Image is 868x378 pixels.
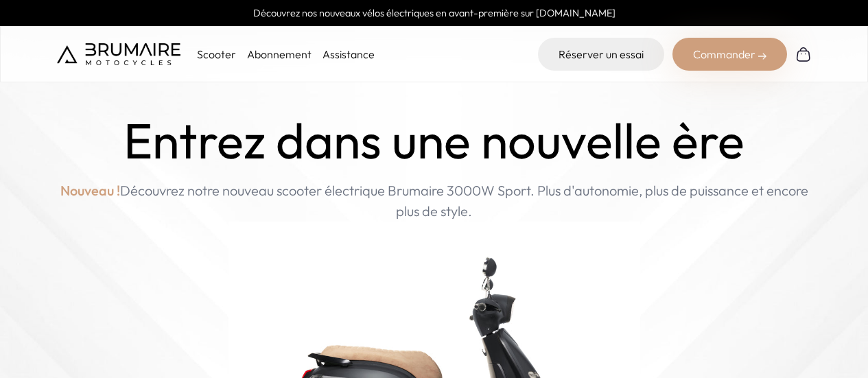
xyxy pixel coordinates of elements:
[758,52,766,60] img: right-arrow-2.png
[247,47,312,61] a: Abonnement
[57,180,812,222] p: Découvrez notre nouveau scooter électrique Brumaire 3000W Sport. Plus d'autonomie, plus de puissa...
[538,38,664,71] a: Réserver un essai
[795,46,812,62] img: Panier
[322,47,375,61] a: Assistance
[124,113,744,169] h1: Entrez dans une nouvelle ère
[672,38,787,71] div: Commander
[60,180,120,201] span: Nouveau !
[57,43,180,65] img: Brumaire Motocycles
[197,46,236,62] p: Scooter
